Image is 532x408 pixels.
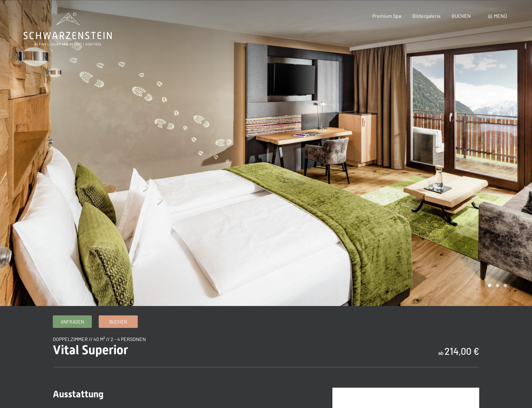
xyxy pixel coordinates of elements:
b: 214,00 € [445,345,479,357]
span: Vital Superior [53,343,128,357]
span: Doppelzimmer // 40 m² // 2 - 4 Personen [53,336,146,342]
span: Ausstattung [53,389,103,400]
a: BUCHEN [452,13,471,19]
a: Anfragen [53,316,92,328]
a: Bildergalerie [412,13,441,19]
a: Premium Spa [372,13,401,19]
span: Buchen [109,319,127,325]
span: Anfragen [61,319,84,325]
span: ab [438,350,444,356]
span: Menü [494,13,507,19]
a: Buchen [99,316,137,328]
